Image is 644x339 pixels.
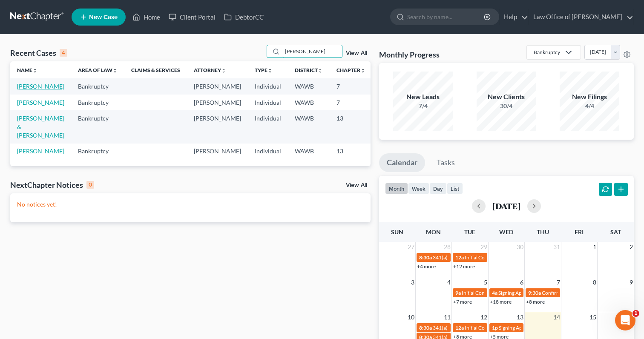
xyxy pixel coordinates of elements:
div: New Clients [477,92,536,102]
div: New Leads [393,92,453,102]
td: [PERSON_NAME] [187,144,248,159]
i: unfold_more [112,68,118,73]
a: View All [346,50,367,56]
a: Districtunfold_more [295,67,323,73]
span: Signing Appointment Date for [PERSON_NAME] [498,290,605,296]
i: unfold_more [318,68,323,73]
h3: Monthly Progress [379,49,440,60]
td: WAWB [288,95,330,110]
i: unfold_more [360,68,365,73]
div: 30/4 [477,102,536,110]
span: Initial Consultation Date for [PERSON_NAME] [465,325,567,331]
a: [PERSON_NAME] [17,99,64,106]
span: 6 [519,277,524,287]
span: 27 [407,242,415,252]
a: Chapterunfold_more [336,67,365,73]
span: Initial Consultation Date for [GEOGRAPHIC_DATA][PERSON_NAME] [465,254,619,261]
td: Individual [248,144,288,159]
span: 1 [592,242,597,252]
span: 12 [480,312,488,322]
div: 0 [86,181,94,189]
span: Signing Appointment [499,325,546,331]
a: Area of Lawunfold_more [78,67,118,73]
span: Wed [499,228,513,236]
span: 30 [516,242,524,252]
a: Nameunfold_more [17,67,37,73]
td: Bankruptcy [71,110,124,143]
td: 13 [330,144,372,159]
td: 7 [330,78,372,94]
div: 4 [60,49,67,57]
a: DebtorCC [220,9,268,25]
span: Sun [391,228,403,236]
span: 29 [480,242,488,252]
span: 9 [629,277,634,287]
td: Bankruptcy [71,95,124,110]
span: 15 [589,312,597,322]
span: Mon [426,228,441,236]
div: Bankruptcy [534,49,560,56]
button: day [429,183,447,194]
iframe: Intercom live chat [615,310,635,330]
div: 4/4 [560,102,619,110]
a: [PERSON_NAME] & [PERSON_NAME] [17,115,64,139]
td: 13 [330,110,372,143]
span: Sat [610,228,621,236]
i: unfold_more [221,68,226,73]
div: NextChapter Notices [10,180,94,190]
input: Search by name... [407,9,485,25]
span: 1p [492,325,498,331]
span: 4 [446,277,451,287]
a: Typeunfold_more [255,67,273,73]
td: WAWB [288,144,330,159]
h2: [DATE] [492,201,520,210]
a: Attorneyunfold_more [194,67,226,73]
td: [PERSON_NAME] [187,95,248,110]
span: 3 [410,277,415,287]
a: View All [346,182,367,188]
td: [PERSON_NAME] [187,110,248,143]
a: [PERSON_NAME] [17,147,64,155]
a: +8 more [526,299,545,305]
span: Initial Consultation Appointment [462,290,535,296]
a: +7 more [453,299,472,305]
span: 8:30a [419,325,432,331]
td: Bankruptcy [71,144,124,159]
span: 12a [455,254,464,261]
td: WAWB [288,78,330,94]
div: New Filings [560,92,619,102]
td: [PERSON_NAME] [187,78,248,94]
span: 28 [443,242,451,252]
span: 341(a) meeting for [PERSON_NAME] & [PERSON_NAME] [433,254,560,261]
div: Recent Cases [10,48,67,58]
span: New Case [89,14,118,20]
span: Thu [537,228,549,236]
span: 5 [483,277,488,287]
input: Search by name... [282,45,342,57]
td: 7 [330,95,372,110]
span: 341(a) meeting for [PERSON_NAME] [433,325,515,331]
p: No notices yet! [17,200,364,209]
td: Individual [248,110,288,143]
td: Individual [248,78,288,94]
a: Law Office of [PERSON_NAME] [529,9,633,25]
span: 7 [556,277,561,287]
span: 9:30a [528,290,541,296]
th: Claims & Services [124,61,187,78]
span: 11 [443,312,451,322]
span: 8 [592,277,597,287]
a: [PERSON_NAME] [17,83,64,90]
button: week [408,183,429,194]
span: 8:30a [419,254,432,261]
a: Calendar [379,153,425,172]
a: +4 more [417,263,436,270]
a: Help [500,9,528,25]
a: Tasks [429,153,463,172]
i: unfold_more [267,68,273,73]
td: Individual [248,95,288,110]
span: 1 [632,310,639,317]
span: Tue [464,228,475,236]
a: Home [128,9,164,25]
span: 2 [629,242,634,252]
a: Client Portal [164,9,220,25]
